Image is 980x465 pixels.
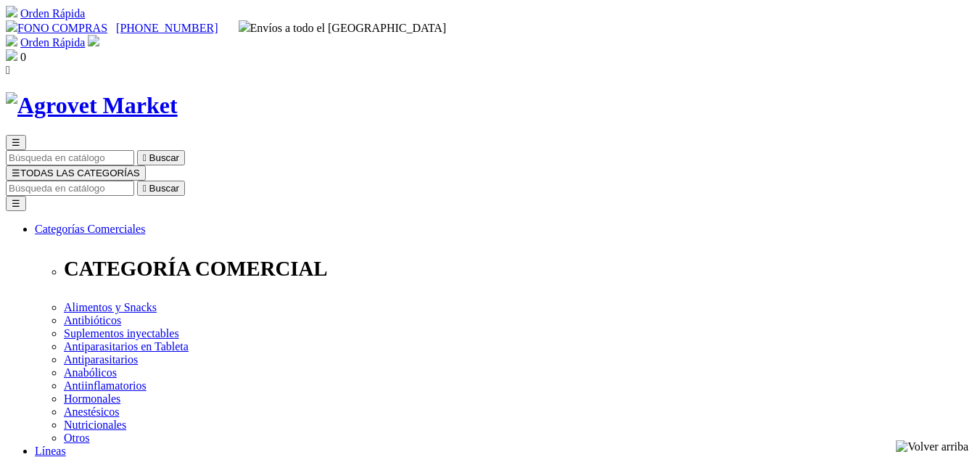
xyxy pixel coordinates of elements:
[6,49,17,61] img: shopping-bag.svg
[64,432,90,444] a: Otros
[6,64,10,76] i: 
[6,6,17,17] img: shopping-cart.svg
[239,20,250,32] img: delivery-truck.svg
[6,150,134,165] input: Buscar
[896,440,968,453] img: Volver arriba
[143,183,147,194] i: 
[64,366,117,379] a: Anabólicos
[149,152,179,163] span: Buscar
[6,165,146,181] button: ☰TODAS LAS CATEGORÍAS
[35,445,66,457] a: Líneas
[64,419,126,431] a: Nutricionales
[6,20,17,32] img: phone.svg
[6,196,26,211] button: ☰
[64,340,189,353] a: Antiparasitarios en Tableta
[137,150,185,165] button:  Buscar
[88,35,99,46] img: user.svg
[6,22,107,34] a: FONO COMPRAS
[20,36,85,49] a: Orden Rápida
[149,183,179,194] span: Buscar
[64,314,121,326] a: Antibióticos
[137,181,185,196] button:  Buscar
[6,92,178,119] img: Agrovet Market
[64,257,974,281] p: CATEGORÍA COMERCIAL
[64,392,120,405] a: Hormonales
[20,51,26,63] span: 0
[88,36,99,49] a: Acceda a su cuenta de cliente
[116,22,218,34] a: [PHONE_NUMBER]
[6,181,134,196] input: Buscar
[64,406,119,418] a: Anestésicos
[12,137,20,148] span: ☰
[35,223,145,235] a: Categorías Comerciales
[6,35,17,46] img: shopping-cart.svg
[64,327,179,340] a: Suplementos inyectables
[20,7,85,20] a: Orden Rápida
[64,353,138,366] a: Antiparasitarios
[143,152,147,163] i: 
[64,379,147,392] a: Antiinflamatorios
[64,301,157,313] a: Alimentos y Snacks
[239,22,447,34] span: Envíos a todo el [GEOGRAPHIC_DATA]
[12,168,20,178] span: ☰
[6,135,26,150] button: ☰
